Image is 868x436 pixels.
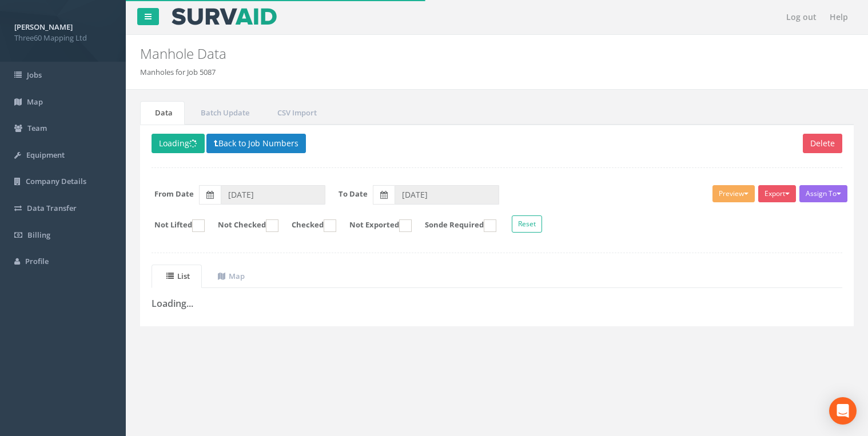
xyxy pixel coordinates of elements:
[262,101,329,125] a: CSV Import
[395,185,499,205] input: To Date
[152,299,842,309] h3: Loading...
[26,150,65,160] span: Equipment
[143,219,205,232] label: Not Lifted
[14,33,112,43] span: Three60 Mapping Ltd
[140,101,185,125] a: Data
[140,67,216,78] li: Manholes for Job 5087
[512,215,542,233] button: Reset
[25,256,49,266] span: Profile
[413,219,496,232] label: Sonde Required
[14,22,73,32] strong: [PERSON_NAME]
[758,185,796,202] button: Export
[803,134,842,153] button: Delete
[152,134,205,153] button: Loading
[26,176,86,186] span: Company Details
[206,219,278,232] label: Not Checked
[203,265,257,288] a: Map
[280,219,336,232] label: Checked
[339,189,368,199] label: To Date
[829,397,857,425] div: Open Intercom Messenger
[712,185,755,202] button: Preview
[218,271,245,281] uib-tab-heading: Map
[152,265,202,288] a: List
[140,46,732,61] h2: Manhole Data
[27,70,42,80] span: Jobs
[799,185,847,202] button: Assign To
[338,219,412,232] label: Not Exported
[221,185,325,205] input: From Date
[154,189,194,199] label: From Date
[206,134,306,153] button: Back to Job Numbers
[14,19,112,43] a: [PERSON_NAME] Three60 Mapping Ltd
[27,123,47,133] span: Team
[186,101,261,125] a: Batch Update
[27,97,43,107] span: Map
[166,271,190,281] uib-tab-heading: List
[27,230,50,240] span: Billing
[27,203,77,213] span: Data Transfer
